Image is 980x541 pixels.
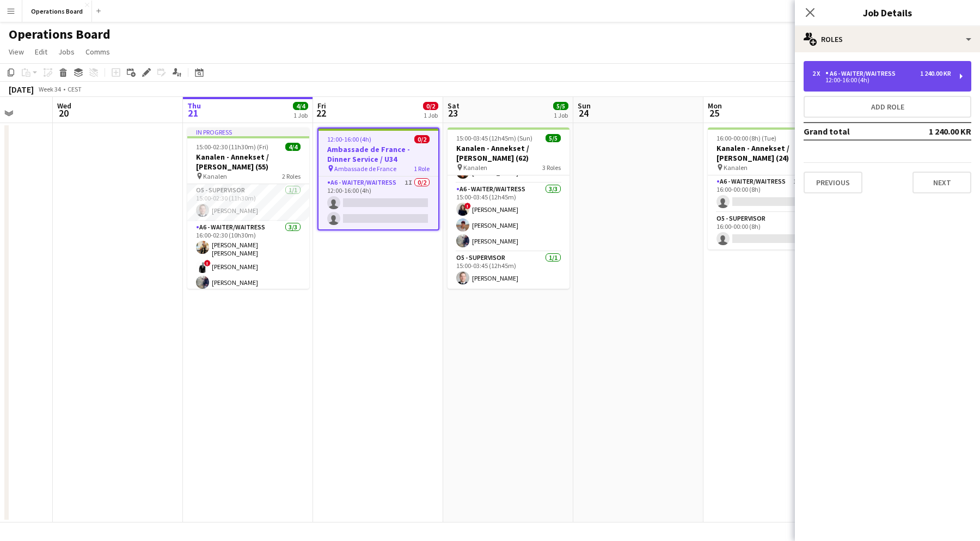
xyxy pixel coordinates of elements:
[327,135,371,143] span: 12:00-16:00 (4h)
[706,107,722,119] span: 25
[316,107,326,119] span: 22
[30,45,52,59] a: Edit
[58,47,75,57] span: Jobs
[35,47,47,57] span: Edit
[708,127,830,250] app-job-card: 16:00-00:00 (8h) (Tue)0/2Kanalen - Annekset / [PERSON_NAME] (24) Kanalen2 RolesA6 - WAITER/WAITRE...
[81,45,114,59] a: Comms
[285,143,301,151] span: 4/4
[812,77,951,83] div: 12:00-16:00 (4h)
[903,123,971,140] td: 1 240.00 KR
[318,177,438,229] app-card-role: A6 - WAITER/WAITRESS1I0/212:00-16:00 (4h)
[196,143,268,151] span: 15:00-02:30 (11h30m) (Fri)
[576,107,591,119] span: 24
[187,152,309,172] h3: Kanalen - Annekset / [PERSON_NAME] (55)
[795,5,980,20] h3: Job Details
[446,107,460,119] span: 23
[318,144,438,164] h3: Ambassade de France - Dinner Service / U34
[542,163,561,172] span: 3 Roles
[187,127,309,136] div: In progress
[464,203,471,209] span: !
[448,143,569,163] h3: Kanalen - Annekset / [PERSON_NAME] (62)
[424,111,438,119] div: 1 Job
[804,123,903,140] td: Grand total
[553,102,568,110] span: 5/5
[317,101,326,111] span: Fri
[4,45,28,59] a: View
[708,175,830,212] app-card-role: A6 - WAITER/WAITRESS13A0/116:00-00:00 (8h)
[68,85,82,93] div: CEST
[456,134,532,142] span: 15:00-03:45 (12h45m) (Sun)
[920,70,951,77] div: 1 240.00 KR
[414,165,430,173] span: 1 Role
[317,127,439,230] app-job-card: 12:00-16:00 (4h)0/2Ambassade de France - Dinner Service / U34 Ambassade de France1 RoleA6 - WAITE...
[293,111,308,119] div: 1 Job
[546,134,561,142] span: 5/5
[812,70,825,77] div: 2 x
[9,26,111,42] h1: Operations Board
[825,70,900,77] div: A6 - WAITER/WAITRESS
[187,221,309,293] app-card-role: A6 - WAITER/WAITRESS3/316:00-02:30 (10h30m)[PERSON_NAME] [PERSON_NAME] [PERSON_NAME]![PERSON_NAME...
[282,172,301,180] span: 2 Roles
[203,172,227,180] span: Kanalen
[9,84,34,95] div: [DATE]
[414,135,430,143] span: 0/2
[448,183,569,252] app-card-role: A6 - WAITER/WAITRESS3/315:00-03:45 (12h45m)![PERSON_NAME][PERSON_NAME][PERSON_NAME]
[57,101,71,111] span: Wed
[204,260,211,266] span: !
[36,85,63,93] span: Week 34
[187,127,309,289] app-job-card: In progress15:00-02:30 (11h30m) (Fri)4/4Kanalen - Annekset / [PERSON_NAME] (55) Kanalen2 RolesO5 ...
[9,47,24,57] span: View
[463,163,487,172] span: Kanalen
[54,45,79,59] a: Jobs
[187,101,201,111] span: Thu
[187,184,309,221] app-card-role: O5 - SUPERVISOR1/115:00-02:30 (11h30m)[PERSON_NAME]
[554,111,568,119] div: 1 Job
[724,163,748,172] span: Kanalen
[423,102,438,110] span: 0/2
[293,102,308,110] span: 4/4
[85,47,110,57] span: Comms
[448,127,569,289] app-job-card: 15:00-03:45 (12h45m) (Sun)5/5Kanalen - Annekset / [PERSON_NAME] (62) Kanalen3 RolesA6 - WAITER/WA...
[448,252,569,289] app-card-role: O5 - SUPERVISOR1/115:00-03:45 (12h45m)[PERSON_NAME]
[795,26,980,52] div: Roles
[448,101,460,111] span: Sat
[56,107,71,119] span: 20
[708,212,830,250] app-card-role: O5 - SUPERVISOR0/116:00-00:00 (8h)
[186,107,201,119] span: 21
[578,101,591,111] span: Sun
[708,101,722,111] span: Mon
[912,172,971,193] button: Next
[334,165,396,173] span: Ambassade de France
[804,172,862,193] button: Previous
[708,143,830,163] h3: Kanalen - Annekset / [PERSON_NAME] (24)
[804,96,971,118] button: Add role
[22,1,92,22] button: Operations Board
[716,134,776,142] span: 16:00-00:00 (8h) (Tue)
